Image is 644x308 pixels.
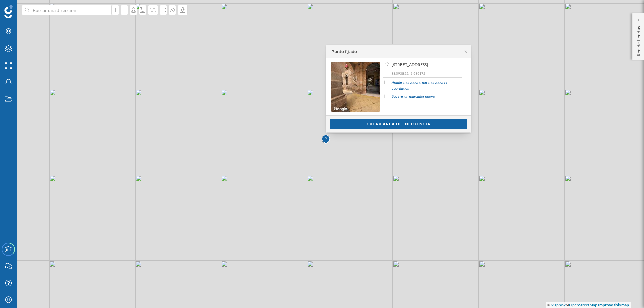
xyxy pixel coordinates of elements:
a: Improve this map [598,302,629,307]
p: Red de tiendas [635,23,642,56]
span: [STREET_ADDRESS] [392,62,428,68]
a: Mapbox [551,302,566,307]
a: Sugerir un marcador nuevo [392,93,435,99]
div: Punto fijado [331,49,357,55]
a: OpenStreetMap [569,302,597,307]
div: © © [546,302,631,308]
p: 38,093855, -3,636172 [391,71,462,76]
a: Añadir marcador a mis marcadores guardados [392,79,462,91]
span: Soporte [13,5,37,11]
img: Geoblink Logo [4,5,13,18]
img: streetview [331,62,380,112]
img: Marker [322,133,330,146]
